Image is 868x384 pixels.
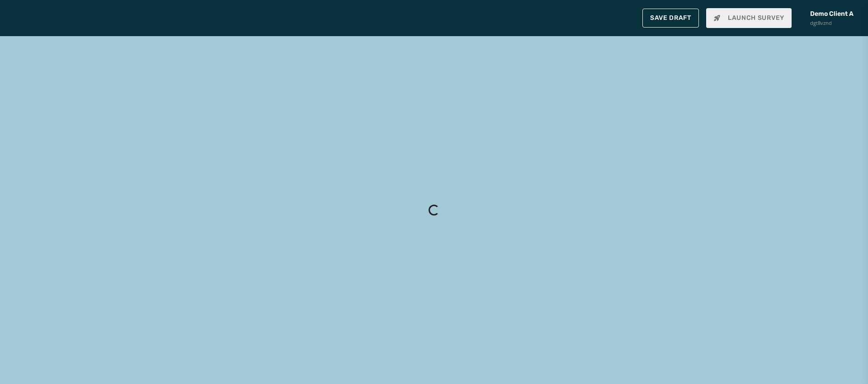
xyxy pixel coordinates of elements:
span: Launch Survey [713,14,784,23]
button: Save Draft [642,9,699,28]
span: dgt8vznd [810,19,854,27]
span: Demo Client A [810,9,854,19]
body: Rich Text Area [7,7,295,17]
button: Launch Survey [706,8,792,28]
span: Save Draft [650,14,691,22]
